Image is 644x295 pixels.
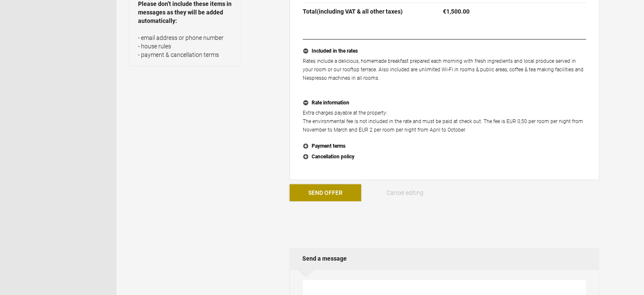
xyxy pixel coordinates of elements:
span: (including VAT & all other taxes) [317,8,403,15]
button: Payment terms [303,141,586,152]
p: - email address or phone number - house rules - payment & cancellation terms [138,34,232,59]
button: Cancellation policy [303,152,586,163]
button: Send Offer [290,184,361,201]
button: Rate information [303,98,586,109]
flynt-currency: €1,500.00 [443,8,470,15]
h2: Send a message [290,248,599,269]
button: Included in the rates [303,46,586,57]
p: Extra charges payable at the property: The environmental fee is not included in the rate and must... [303,109,586,134]
button: Cancel editing [369,184,441,201]
th: Total [303,3,416,18]
p: Rates include a delicious, homemade breakfast prepared each morning with fresh ingredients and lo... [303,57,586,91]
